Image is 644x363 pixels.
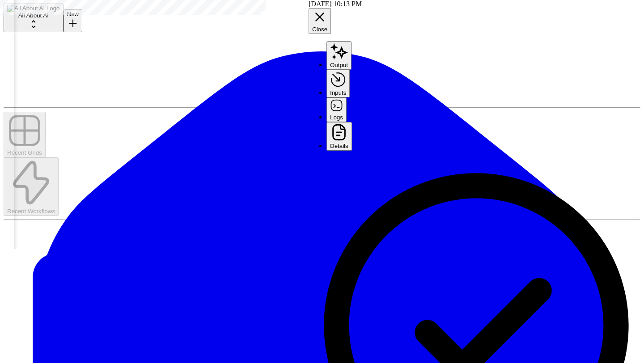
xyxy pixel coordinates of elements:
[326,41,352,70] button: Output
[18,12,49,19] span: All About AI
[312,26,327,33] span: Close
[326,70,350,97] button: Inputs
[326,122,352,151] button: Details
[326,97,347,122] button: Logs
[4,4,64,32] button: Workspace: All About AI
[64,9,83,32] button: New
[309,8,331,34] button: Close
